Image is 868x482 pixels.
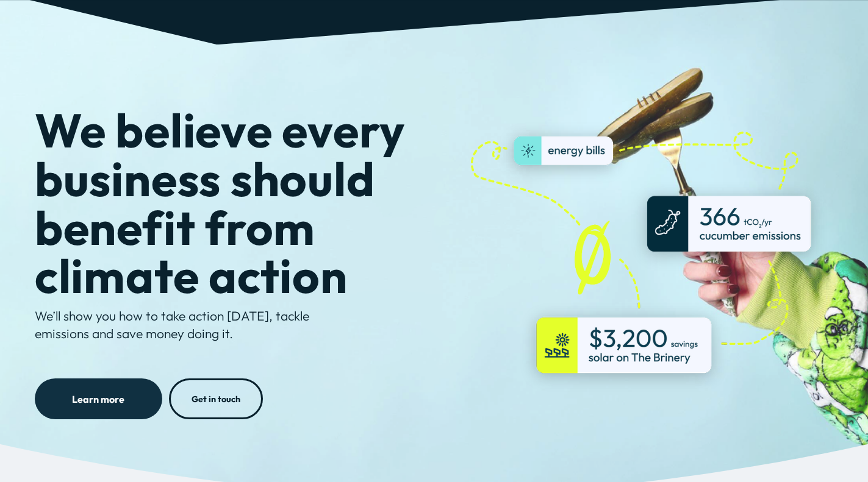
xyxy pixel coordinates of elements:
[169,378,263,419] a: Get in touch
[35,106,464,300] h1: We believe every business should benefit from climate action
[807,424,868,482] iframe: Chat Widget
[35,378,162,419] a: Learn more
[35,307,330,343] p: We’ll show you how to take action [DATE], tackle emissions and save money doing it.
